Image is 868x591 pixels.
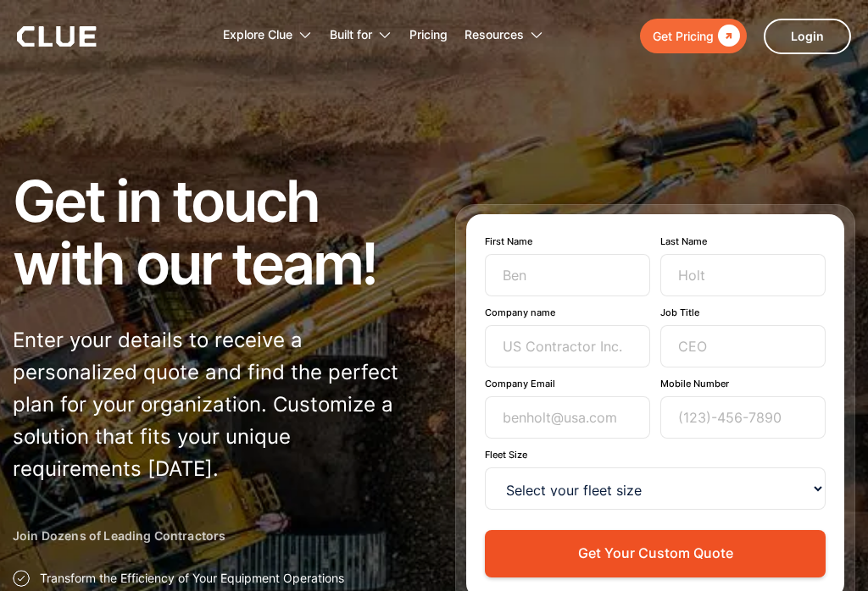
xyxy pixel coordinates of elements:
[485,307,650,318] label: Company name
[223,8,292,62] div: Explore Clue
[653,25,714,47] div: Get Pricing
[13,570,30,587] img: Approval checkmark icon
[13,527,413,544] h2: Join Dozens of Leading Contractors
[13,169,413,295] h1: Get in touch with our team!
[13,324,413,485] p: Enter your details to receive a personalized quote and find the perfect plan for your organizatio...
[485,254,650,296] input: Ben
[660,378,826,389] label: Mobile Number
[660,396,826,439] input: (123)-456-7890
[714,25,740,47] div: 
[660,235,826,247] label: Last Name
[485,325,650,367] input: US Contractor Inc.
[485,530,826,577] button: Get Your Custom Quote
[485,449,826,461] label: Fleet Size
[223,8,313,62] div: Explore Clue
[640,19,747,53] a: Get Pricing
[485,378,650,389] label: Company Email
[330,8,372,62] div: Built for
[465,8,524,62] div: Resources
[660,254,826,296] input: Holt
[40,570,344,587] p: Transform the Efficiency of Your Equipment Operations
[465,8,544,62] div: Resources
[485,235,650,247] label: First Name
[330,8,392,62] div: Built for
[764,19,851,54] a: Login
[660,307,826,318] label: Job Title
[660,325,826,367] input: CEO
[485,396,650,439] input: benholt@usa.com
[409,8,448,62] a: Pricing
